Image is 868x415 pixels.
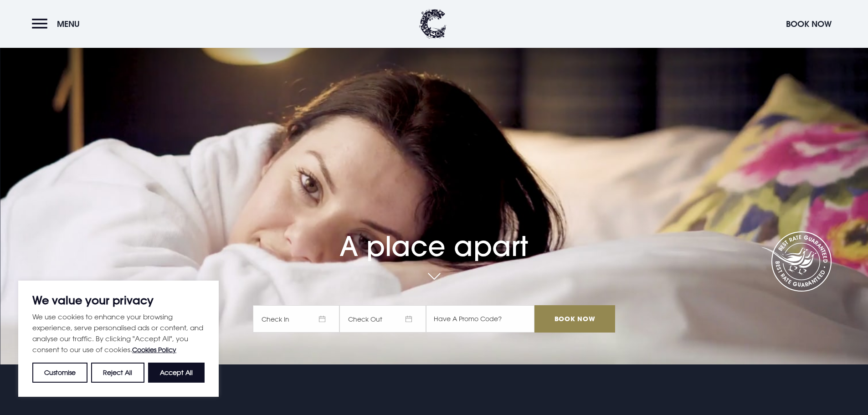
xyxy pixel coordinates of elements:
[534,305,615,333] input: Book Now
[148,363,205,383] button: Accept All
[132,346,176,354] a: Cookies Policy
[253,205,615,262] h1: A place apart
[57,19,80,29] span: Menu
[253,305,339,333] span: Check In
[18,281,219,397] div: We value your privacy
[32,311,205,355] p: We use cookies to enhance your browsing experience, serve personalised ads or content, and analys...
[339,305,426,333] span: Check Out
[91,363,144,383] button: Reject All
[426,305,534,333] input: Have A Promo Code?
[781,14,836,34] button: Book Now
[32,363,87,383] button: Customise
[32,295,205,306] p: We value your privacy
[32,14,84,34] button: Menu
[419,9,447,39] img: Clandeboye Lodge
